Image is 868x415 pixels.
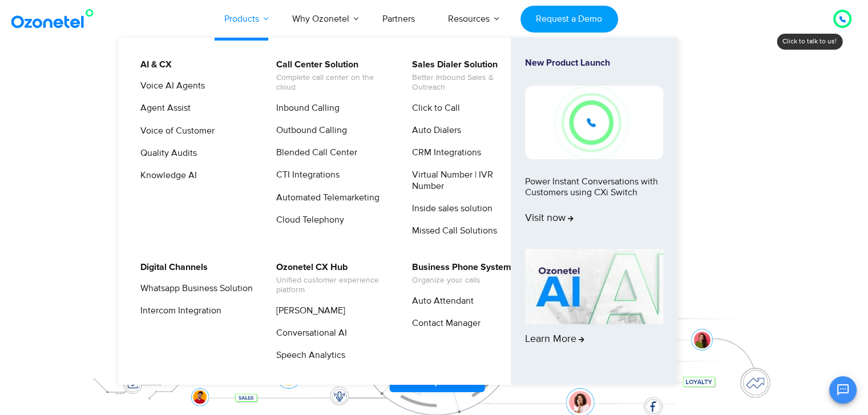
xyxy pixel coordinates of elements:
[269,191,381,205] a: Automated Telemarketing
[78,72,791,109] div: Orchestrate Intelligent
[405,316,482,331] a: Contact Manager
[276,73,389,92] span: Complete call center on the cloud
[133,101,192,115] a: Agent Assist
[405,123,463,138] a: Auto Dialers
[405,101,462,115] a: Click to Call
[78,158,791,170] div: Turn every conversation into a growth engine for your enterprise.
[405,294,475,308] a: Auto Attendant
[269,58,390,94] a: Call Center SolutionComplete call center on the cloud
[405,168,526,193] a: Virtual Number | IVR Number
[78,102,791,157] div: Customer Experiences
[405,224,499,238] a: Missed Call Solutions
[269,123,349,138] a: Outbound Calling
[269,101,341,115] a: Inbound Calling
[269,348,347,362] a: Speech Analytics
[269,146,359,160] a: Blended Call Center
[405,260,513,287] a: Business Phone SystemOrganize your calls
[525,58,663,244] a: New Product LaunchPower Instant Conversations with Customers using CXi SwitchVisit now
[405,146,483,160] a: CRM Integrations
[520,6,618,33] a: Request a Demo
[133,281,255,296] a: Whatsapp Business Solution
[525,249,663,365] a: Learn More
[412,276,511,285] span: Organize your calls
[412,73,524,92] span: Better Inbound Sales & Outreach
[829,376,857,404] button: Open chat
[133,260,209,275] a: Digital Channels
[133,79,207,93] a: Voice AI Agents
[133,146,199,160] a: Quality Audits
[133,168,199,183] a: Knowledge AI
[269,260,390,297] a: Ozonetel CX HubUnified customer experience platform
[525,86,663,159] img: New-Project-17.png
[525,212,574,225] span: Visit now
[133,124,216,138] a: Voice of Customer
[269,326,349,340] a: Conversational AI
[276,276,389,295] span: Unified customer experience platform
[269,304,347,318] a: [PERSON_NAME]
[405,58,526,94] a: Sales Dialer SolutionBetter Inbound Sales & Outreach
[525,333,584,346] span: Learn More
[269,168,341,182] a: CTI Integrations
[405,202,494,216] a: Inside sales solution
[133,304,223,318] a: Intercom Integration
[525,249,663,324] img: AI
[269,213,346,227] a: Cloud Telephony
[133,58,173,72] a: AI & CX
